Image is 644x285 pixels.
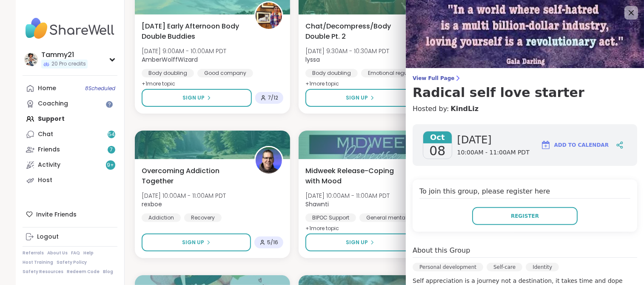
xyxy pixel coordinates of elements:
a: Coaching [23,96,117,111]
div: Tammy21 [41,50,88,60]
span: 10:00AM - 11:00AM PDT [457,148,530,157]
a: Referrals [23,250,44,256]
span: 54 [108,131,115,138]
button: Add to Calendar [537,135,613,155]
a: Redeem Code [67,269,100,275]
a: Chat54 [23,127,117,142]
div: Activity [38,161,60,169]
a: KindLiz [450,104,479,114]
span: [DATE] [457,133,530,147]
div: Recovery [184,214,222,222]
a: View Full PageRadical self love starter [413,75,637,100]
div: Identity [526,263,559,271]
a: Friends7 [23,142,117,157]
span: 8 Scheduled [85,85,115,92]
img: rexboe [256,147,282,174]
a: Safety Policy [57,259,87,265]
h4: About this Group [413,245,470,256]
a: Activity9+ [23,157,117,173]
span: Sign Up [182,239,204,246]
div: Friends [38,145,60,154]
a: Safety Resources [23,269,63,275]
span: Add to Calendar [554,141,609,149]
button: Sign Up [142,234,251,251]
img: Tammy21 [24,53,38,66]
span: 5 / 16 [267,239,278,246]
div: Logout [37,233,59,241]
span: 7 [110,146,113,154]
a: Host [23,173,117,188]
div: Home [38,84,56,93]
span: Oct [423,131,452,143]
span: 9 + [107,162,114,169]
span: 20 Pro credits [51,60,86,68]
span: Sign Up [346,94,368,102]
a: Help [83,250,94,256]
div: BIPOC Support [305,214,356,222]
span: [DATE] Early Afternoon Body Double Buddies [142,21,245,42]
a: Home8Scheduled [23,81,117,96]
span: Sign Up [182,94,205,102]
div: Good company [197,69,253,77]
div: Chat [38,130,53,139]
div: Invite Friends [23,207,117,222]
span: 7 / 12 [268,94,278,101]
div: Addiction [142,214,181,222]
button: Register [472,207,578,225]
div: Self-care [487,263,522,271]
h4: Hosted by: [413,104,637,114]
span: Sign Up [346,239,368,246]
div: Body doubling [305,69,358,77]
iframe: Spotlight [106,101,113,108]
div: Coaching [38,100,68,108]
span: [DATE] 10:00AM - 11:00AM PDT [305,191,390,200]
div: General mental health [359,214,431,222]
img: AmberWolffWizard [256,3,282,29]
b: AmberWolffWizard [142,55,198,64]
span: [DATE] 9:00AM - 10:00AM PDT [142,47,226,55]
h4: To join this group, please register here [419,186,630,199]
div: Body doubling [142,69,194,77]
div: Emotional regulation [361,69,429,77]
span: Midweek Release-Coping with Mood [305,166,409,186]
span: View Full Page [413,75,637,82]
span: Overcoming Addiction Together [142,166,245,186]
button: Sign Up [305,89,415,107]
div: Host [38,176,52,185]
span: Register [511,212,539,220]
img: ShareWell Nav Logo [23,14,117,43]
a: FAQ [71,250,80,256]
b: rexboe [142,200,162,208]
span: [DATE] 9:30AM - 10:30AM PDT [305,47,389,55]
a: Host Training [23,259,53,265]
span: [DATE] 10:00AM - 11:00AM PDT [142,191,226,200]
a: Blog [103,269,113,275]
div: Personal development [413,263,483,271]
span: 08 [429,143,445,159]
a: About Us [47,250,68,256]
a: Logout [23,229,117,245]
b: Shawnti [305,200,329,208]
button: Sign Up [142,89,252,107]
img: ShareWell Logomark [541,140,551,150]
h3: Radical self love starter [413,85,637,100]
b: lyssa [305,55,320,64]
span: Chat/Decompress/Body Double Pt. 2 [305,21,409,42]
button: Sign Up [305,234,415,251]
